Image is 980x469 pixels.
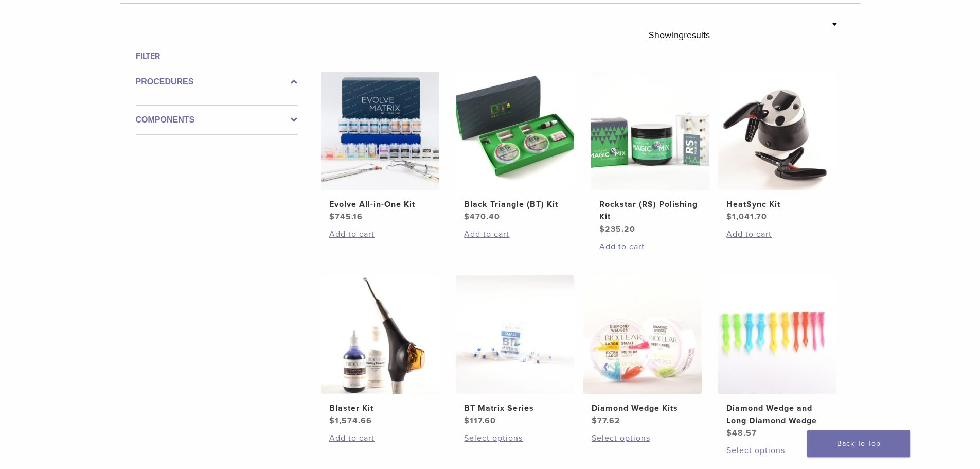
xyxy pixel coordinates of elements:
[583,275,702,394] img: Diamond Wedge Kits
[329,402,431,414] h2: Blaster Kit
[718,275,838,439] a: Diamond Wedge and Long Diamond WedgeDiamond Wedge and Long Diamond Wedge $48.57
[599,224,635,234] bdi: 235.20
[464,402,566,414] h2: BT Matrix Series
[455,275,575,427] a: BT Matrix SeriesBT Matrix Series $117.60
[726,198,828,211] h2: HeatSync Kit
[726,428,732,438] span: $
[464,228,566,240] a: Add to cart: “Black Triangle (BT) Kit”
[329,415,335,426] span: $
[136,76,297,88] label: Procedures
[464,198,566,211] h2: Black Triangle (BT) Kit
[136,114,297,126] label: Components
[321,72,439,190] img: Evolve All-in-One Kit
[320,72,440,223] a: Evolve All-in-One KitEvolve All-in-One Kit $745.16
[718,275,836,394] img: Diamond Wedge and Long Diamond Wedge
[807,430,910,457] a: Back To Top
[726,428,757,438] bdi: 48.57
[718,72,838,223] a: HeatSync KitHeatSync Kit $1,041.70
[718,72,836,190] img: HeatSync Kit
[320,275,440,427] a: Blaster KitBlaster Kit $1,574.66
[726,402,828,427] h2: Diamond Wedge and Long Diamond Wedge
[464,432,566,444] a: Select options for “BT Matrix Series”
[591,72,709,190] img: Rockstar (RS) Polishing Kit
[726,212,732,222] span: $
[592,415,597,426] span: $
[464,415,496,426] bdi: 117.60
[599,240,701,253] a: Add to cart: “Rockstar (RS) Polishing Kit”
[136,50,297,62] h4: Filter
[464,415,470,426] span: $
[455,72,575,223] a: Black Triangle (BT) KitBlack Triangle (BT) Kit $470.40
[592,402,693,414] h2: Diamond Wedge Kits
[726,212,767,222] bdi: 1,041.70
[599,198,701,223] h2: Rockstar (RS) Polishing Kit
[456,72,574,190] img: Black Triangle (BT) Kit
[464,212,470,222] span: $
[599,224,605,234] span: $
[329,198,431,211] h2: Evolve All-in-One Kit
[329,228,431,240] a: Add to cart: “Evolve All-in-One Kit”
[464,212,500,222] bdi: 470.40
[726,444,828,457] a: Select options for “Diamond Wedge and Long Diamond Wedge”
[329,415,372,426] bdi: 1,574.66
[321,275,439,394] img: Blaster Kit
[591,72,710,235] a: Rockstar (RS) Polishing KitRockstar (RS) Polishing Kit $235.20
[329,212,363,222] bdi: 745.16
[329,212,335,222] span: $
[649,24,710,46] p: Showing results
[583,275,703,427] a: Diamond Wedge KitsDiamond Wedge Kits $77.62
[592,432,693,444] a: Select options for “Diamond Wedge Kits”
[456,275,574,394] img: BT Matrix Series
[592,415,620,426] bdi: 77.62
[329,432,431,444] a: Add to cart: “Blaster Kit”
[726,228,828,240] a: Add to cart: “HeatSync Kit”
